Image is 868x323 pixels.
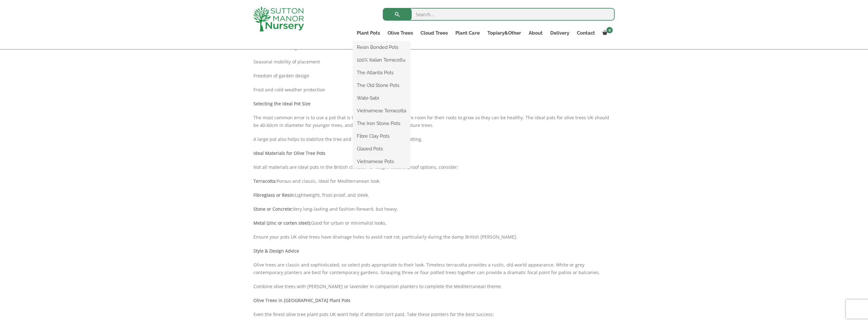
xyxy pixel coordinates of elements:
[353,106,410,115] a: Vietnamese Terracotta
[483,29,525,37] a: Topiary&Other
[525,29,546,37] a: About
[452,29,483,37] a: Plant Care
[253,72,615,80] p: Freedom of garden design
[383,8,615,21] input: Search...
[573,29,598,37] a: Contact
[253,219,615,227] p: Good for urban or minimalist looks.
[253,205,615,213] p: Very long-lasting and fashion-forward, but heavy.
[253,163,615,171] p: Not all materials are ideal pots in the British climate. For tough, weatherproof options, consider:
[253,86,615,94] p: Frost and cold weather protection
[253,206,293,212] strong: Stone or Concrete:
[606,27,613,33] span: 0
[353,144,410,154] a: Glazed Pots
[253,135,615,143] p: A large pot also helps to stabilize the tree and cut down on continual repotting.
[353,55,410,65] a: 100% Italian Terracotta
[353,93,410,103] a: Wabi-Sabi
[353,131,410,141] a: Fibre Clay Pots
[353,29,384,37] a: Plant Pots
[353,68,410,77] a: The Atlantis Pots
[353,43,410,52] a: Resin Bonded Pots
[253,220,311,226] strong: Metal (zinc or corten steel):
[353,157,410,166] a: Vietnamese Pots
[253,177,615,185] p: Porous and classic, ideal for Mediterranean look.
[253,248,299,254] strong: Style & Design Advice
[253,58,615,66] p: Seasonal mobility of placement
[253,150,325,156] strong: Ideal Materials for Olive Tree Pots
[598,29,615,37] a: 0
[253,114,615,129] p: The most common error is to use a pot that is too small. Olive trees require room for their roots...
[253,178,277,184] strong: Terracotta:
[353,119,410,128] a: The Iron Stone Pots
[253,101,310,107] strong: Selecting the Ideal Pot Size
[253,311,615,318] p: Even the finest olive tree plant pots UK won’t help if attention isn’t paid. Take these pointers ...
[417,29,452,37] a: Cloud Trees
[253,192,295,198] strong: Fibreglass or Resin:
[353,81,410,90] a: The Old Stone Pots
[253,261,615,276] p: Olive trees are classic and sophisticated, so select pots appropriate to their look. Timeless ter...
[253,233,615,241] p: Ensure your pots UK olive trees have drainage holes to avoid root rot, particularly during the da...
[253,191,615,199] p: Lightweight, frost-proof, and sleek.
[253,297,350,303] strong: Olive Trees in [GEOGRAPHIC_DATA] Plant Pots
[253,283,615,290] p: Combine olive trees with [PERSON_NAME] or lavender in companion planters to complete the Mediterr...
[384,29,417,37] a: Olive Trees
[546,29,573,37] a: Delivery
[253,6,304,31] img: logo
